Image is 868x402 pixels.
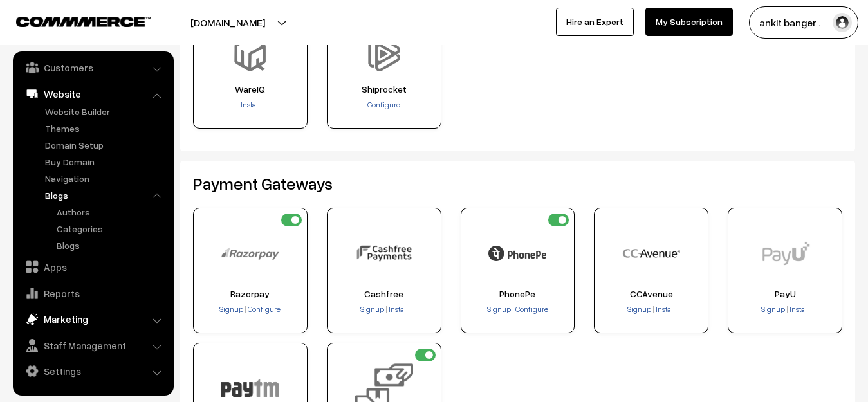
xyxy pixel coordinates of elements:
span: Cashfree [331,289,437,299]
a: Configure [246,304,281,314]
a: Apps [16,255,169,279]
span: Razorpay [198,289,303,299]
button: [DOMAIN_NAME] [145,6,310,39]
span: CCAvenue [598,289,704,299]
a: Configure [367,100,400,109]
div: | [198,304,303,316]
a: Categories [53,222,169,235]
img: Shiprocket [366,36,402,71]
span: Install [389,304,408,314]
a: COMMMERCE [16,13,129,28]
span: Signup [487,304,511,314]
span: PayU [732,289,838,299]
h2: Payment Gateways [193,174,842,194]
a: Signup [487,304,512,314]
img: user [833,13,852,32]
img: Cashfree [355,224,413,282]
div: | [331,304,437,316]
a: Navigation [42,172,169,185]
a: Blogs [42,188,169,202]
span: WareIQ [198,84,303,95]
a: My Subscription [645,8,733,36]
a: Install [654,304,675,314]
a: Hire an Expert [556,8,634,36]
span: Signup [219,304,243,314]
a: Install [241,100,260,109]
img: PhonePe [488,224,546,282]
span: Shiprocket [331,84,437,95]
a: Customers [16,56,169,79]
a: Blogs [53,239,169,252]
img: PayU [756,224,814,282]
a: Reports [16,282,169,305]
a: Configure [514,304,548,314]
img: Razorpay [221,224,279,282]
a: Website [16,82,169,105]
a: Settings [16,360,169,383]
div: | [465,304,571,316]
a: Staff Management [16,334,169,357]
img: CCAvenue [622,224,680,282]
img: COMMMERCE [16,17,151,26]
a: Domain Setup [42,138,169,152]
a: Signup [627,304,652,314]
a: Signup [360,304,385,314]
div: | [598,304,704,316]
span: Install [656,304,675,314]
a: Themes [42,122,169,135]
a: Buy Domain [42,155,169,169]
a: Install [788,304,809,314]
a: Signup [761,304,786,314]
span: Install [790,304,809,314]
a: Signup [219,304,245,314]
img: WareIQ [232,36,268,71]
span: Configure [248,304,281,314]
a: Authors [53,205,169,219]
a: Marketing [16,307,169,331]
span: PhonePe [465,289,571,299]
div: | [732,304,838,316]
span: Configure [515,304,548,314]
span: Signup [761,304,785,314]
button: ankit banger . [749,6,858,39]
span: Signup [360,304,384,314]
a: Website Builder [42,105,169,118]
a: Install [387,304,408,314]
span: Signup [627,304,651,314]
